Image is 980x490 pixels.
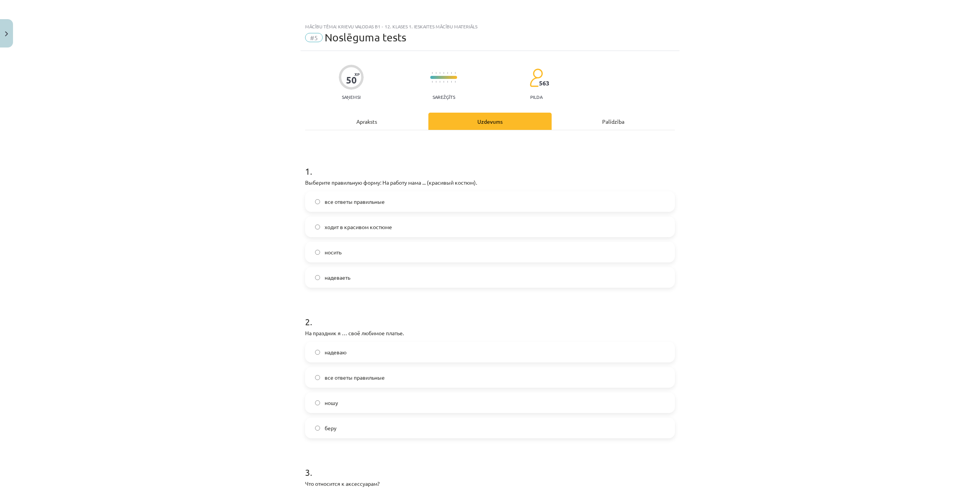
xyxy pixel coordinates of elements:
input: все ответы правильные [315,199,320,204]
span: XP [354,72,359,76]
input: ходит в красивом костюме [315,225,320,229]
span: надеваю [325,348,346,356]
img: icon-short-line-57e1e144782c952c97e751825c79c345078a6d821885a25fce030b3d8c18986b.svg [439,72,440,74]
span: #5 [305,33,323,42]
p: Sarežģīts [433,94,455,100]
img: icon-short-line-57e1e144782c952c97e751825c79c345078a6d821885a25fce030b3d8c18986b.svg [451,72,452,74]
span: все ответы правильные [325,374,385,382]
img: icon-short-line-57e1e144782c952c97e751825c79c345078a6d821885a25fce030b3d8c18986b.svg [447,81,448,83]
span: ходит в красивом костюме [325,223,392,231]
p: На праздник я … своё любимое платье. [305,329,675,337]
img: students-c634bb4e5e11cddfef0936a35e636f08e4e9abd3cc4e673bd6f9a4125e45ecb1.svg [529,68,543,87]
span: беру [325,424,336,432]
img: icon-short-line-57e1e144782c952c97e751825c79c345078a6d821885a25fce030b3d8c18986b.svg [455,81,456,83]
span: 563 [539,80,549,87]
span: ношу [325,399,338,407]
p: Saņemsi [339,94,364,100]
input: носить [315,250,320,255]
img: icon-short-line-57e1e144782c952c97e751825c79c345078a6d821885a25fce030b3d8c18986b.svg [439,81,440,83]
img: icon-short-line-57e1e144782c952c97e751825c79c345078a6d821885a25fce030b3d8c18986b.svg [443,72,444,74]
p: Что относится к аксессуарам? [305,480,675,488]
h1: 2 . [305,303,675,327]
input: ношу [315,400,320,405]
div: Apraksts [305,113,428,130]
span: надеваеть [325,274,350,282]
img: icon-close-lesson-0947bae3869378f0d4975bcd49f059093ad1ed9edebbc8119c70593378902aed.svg [5,31,8,36]
div: 50 [346,75,357,85]
img: icon-short-line-57e1e144782c952c97e751825c79c345078a6d821885a25fce030b3d8c18986b.svg [451,81,452,83]
span: носить [325,248,341,256]
input: беру [315,426,320,431]
div: Mācību tēma: Krievu valodas b1 - 12. klases 1. ieskaites mācību materiāls [305,24,675,29]
input: надеваеть [315,275,320,280]
input: все ответы правильные [315,375,320,380]
h1: 1 . [305,152,675,176]
p: Выберите правильную форму: На работу мама ... (красивый костюм). [305,179,675,187]
div: Uzdevums [428,113,552,130]
img: icon-short-line-57e1e144782c952c97e751825c79c345078a6d821885a25fce030b3d8c18986b.svg [432,72,433,74]
img: icon-short-line-57e1e144782c952c97e751825c79c345078a6d821885a25fce030b3d8c18986b.svg [432,81,433,83]
img: icon-short-line-57e1e144782c952c97e751825c79c345078a6d821885a25fce030b3d8c18986b.svg [455,72,456,74]
span: все ответы правильные [325,198,385,206]
img: icon-short-line-57e1e144782c952c97e751825c79c345078a6d821885a25fce030b3d8c18986b.svg [447,72,448,74]
h1: 3 . [305,454,675,477]
input: надеваю [315,350,320,355]
div: Palīdzība [552,113,675,130]
img: icon-short-line-57e1e144782c952c97e751825c79c345078a6d821885a25fce030b3d8c18986b.svg [443,81,444,83]
span: Noslēguma tests [325,31,406,44]
p: pilda [530,94,542,100]
img: icon-short-line-57e1e144782c952c97e751825c79c345078a6d821885a25fce030b3d8c18986b.svg [436,81,436,83]
img: icon-short-line-57e1e144782c952c97e751825c79c345078a6d821885a25fce030b3d8c18986b.svg [436,72,436,74]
